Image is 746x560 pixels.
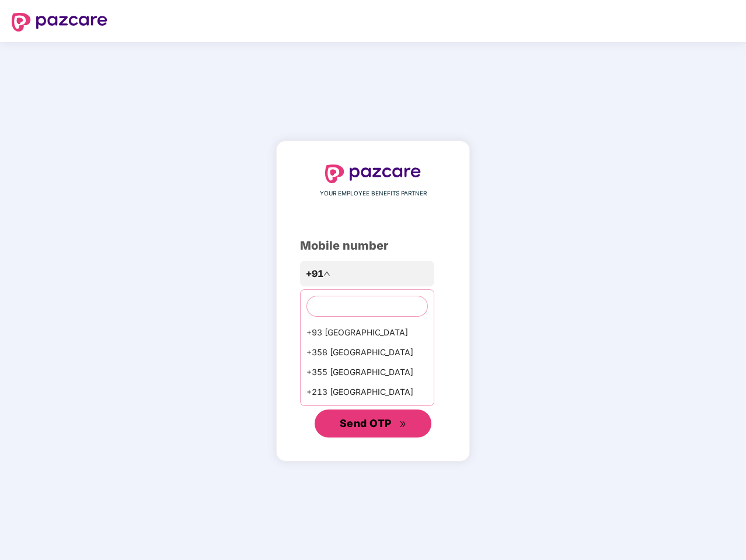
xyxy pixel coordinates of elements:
img: logo [12,13,107,32]
span: up [323,270,330,277]
div: +93 [GEOGRAPHIC_DATA] [301,323,434,342]
img: logo [325,164,421,183]
div: Mobile number [300,237,446,255]
span: double-right [399,421,407,428]
span: +91 [306,267,323,281]
div: +355 [GEOGRAPHIC_DATA] [301,362,434,382]
div: +213 [GEOGRAPHIC_DATA] [301,382,434,402]
div: +358 [GEOGRAPHIC_DATA] [301,342,434,362]
span: Send OTP [340,417,392,429]
button: Send OTPdouble-right [315,409,431,437]
div: +1684 AmericanSamoa [301,402,434,422]
span: YOUR EMPLOYEE BENEFITS PARTNER [320,189,427,198]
